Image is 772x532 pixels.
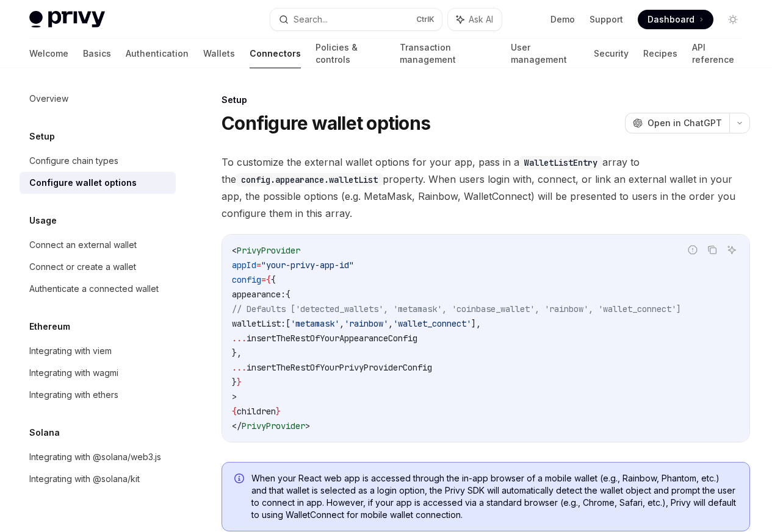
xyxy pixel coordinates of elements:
button: Copy the contents from the code block [704,242,720,258]
span: </ [232,420,242,431]
span: , [388,318,393,329]
a: Dashboard [638,10,713,29]
span: ... [232,362,247,373]
div: Integrating with @solana/web3.js [29,450,161,464]
a: Configure wallet options [20,172,176,194]
a: Basics [83,39,111,68]
div: Overview [29,91,68,106]
span: config [232,274,261,285]
span: Ctrl K [416,15,435,24]
span: 'metamask' [290,318,339,329]
button: Search...CtrlK [270,9,442,30]
span: appearance: [232,289,286,300]
a: Integrating with ethers [20,384,176,406]
span: appId [232,260,256,271]
h5: Setup [29,129,55,144]
code: config.appearance.walletList [236,173,383,186]
span: children [237,406,276,417]
span: = [261,274,266,285]
span: } [276,406,281,417]
a: Wallets [203,39,235,68]
a: Recipes [643,39,677,68]
a: Welcome [29,39,68,68]
button: Ask AI [724,242,740,258]
span: 'rainbow' [344,318,388,329]
a: Integrating with @solana/web3.js [20,446,176,468]
span: } [237,377,242,388]
a: Overview [20,88,176,110]
a: Connect an external wallet [20,234,176,256]
a: API reference [692,39,743,68]
span: insertTheRestOfYourAppearanceConfig [247,333,417,344]
div: Connect an external wallet [29,238,137,252]
div: Configure wallet options [29,176,137,190]
span: Open in ChatGPT [648,117,722,129]
button: Toggle dark mode [723,10,743,29]
div: Integrating with viem [29,344,112,358]
span: Ask AI [469,13,493,26]
span: [ [286,318,290,329]
h5: Usage [29,213,57,228]
div: Setup [222,94,750,106]
button: Report incorrect code [685,242,701,258]
span: > [305,420,310,431]
a: Policies & controls [316,39,385,68]
a: Configure chain types [20,150,176,172]
div: Search... [294,12,328,27]
span: { [271,274,276,285]
img: light logo [29,11,105,28]
span: > [232,391,237,402]
svg: Info [234,473,247,486]
button: Ask AI [448,9,502,30]
a: Demo [550,13,575,26]
span: { [232,406,237,417]
span: { [286,289,290,300]
span: ], [471,318,481,329]
span: To customize the external wallet options for your app, pass in a array to the property. When user... [222,154,750,222]
a: Connect or create a wallet [20,256,176,278]
span: Dashboard [648,13,694,26]
h5: Solana [29,425,60,440]
a: Transaction management [400,39,496,68]
div: Configure chain types [29,154,118,168]
span: , [339,318,344,329]
h1: Configure wallet options [222,112,430,134]
span: insertTheRestOfYourPrivyProviderConfig [247,362,432,373]
a: Support [590,13,623,26]
span: When your React web app is accessed through the in-app browser of a mobile wallet (e.g., Rainbow,... [251,472,737,521]
code: WalletListEntry [519,156,602,169]
div: Integrating with wagmi [29,366,118,380]
span: < [232,245,237,256]
div: Authenticate a connected wallet [29,282,159,296]
a: Connectors [250,39,301,68]
a: Integrating with @solana/kit [20,468,176,490]
a: User management [511,39,579,68]
span: { [266,274,271,285]
span: ... [232,333,247,344]
a: Integrating with viem [20,340,176,362]
span: "your-privy-app-id" [261,260,354,271]
span: // Defaults ['detected_wallets', 'metamask', 'coinbase_wallet', 'rainbow', 'wallet_connect'] [232,303,681,314]
a: Authenticate a connected wallet [20,278,176,300]
span: PrivyProvider [237,245,300,256]
span: } [232,377,237,388]
div: Connect or create a wallet [29,260,136,274]
div: Integrating with @solana/kit [29,472,140,486]
a: Authentication [126,39,189,68]
span: walletList: [232,318,286,329]
a: Security [594,39,629,68]
span: }, [232,347,242,358]
h5: Ethereum [29,319,70,334]
span: = [256,260,261,271]
a: Integrating with wagmi [20,362,176,384]
button: Open in ChatGPT [625,113,729,133]
div: Integrating with ethers [29,388,118,402]
span: PrivyProvider [242,420,305,431]
span: 'wallet_connect' [393,318,471,329]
